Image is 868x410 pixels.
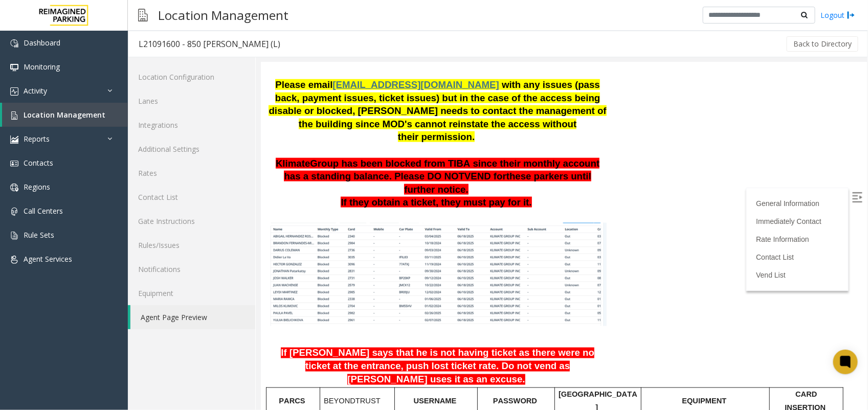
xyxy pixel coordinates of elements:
[495,155,561,163] a: Immediately Contact
[139,37,280,51] div: L21091600 - 850 [PERSON_NAME] (L)
[128,113,255,137] a: Integrations
[128,65,255,89] a: Location Configuration
[847,10,855,20] img: logout
[24,110,105,120] span: Location Management
[128,185,255,209] a: Contact List
[24,134,50,144] span: Reports
[24,206,63,216] span: Call Centers
[24,86,47,96] span: Activity
[10,135,18,144] img: 'icon'
[128,89,255,113] a: Lanes
[10,184,18,192] img: 'icon'
[128,257,255,281] a: Notifications
[524,328,565,350] span: CARD INSERTION
[80,134,271,145] span: If they obtain a ticket, they must pay for it.
[128,281,255,305] a: Equipment
[8,17,345,80] span: with any issues (pass back, payment issues, ticket issues) but in the case of the access being di...
[10,87,18,96] img: 'icon'
[298,328,376,350] span: [GEOGRAPHIC_DATA]
[143,108,330,132] span: these parkers until further notice.
[14,17,72,28] span: Please email
[591,130,602,140] img: Open/Close Sidebar Menu
[24,158,53,168] span: Contacts
[18,335,44,343] span: PARCS
[10,39,18,48] img: 'icon'
[153,335,196,343] span: USERNAME
[24,254,72,264] span: Agent Services
[495,209,525,217] a: Vend List
[138,3,148,28] img: pageIcon
[15,96,49,106] span: Klimate
[10,232,18,240] img: 'icon'
[128,137,255,161] a: Additional Settings
[63,335,120,343] span: BEYONDTRUST
[72,17,238,28] span: [EMAIL_ADDRESS][DOMAIN_NAME]
[24,38,60,48] span: Dashboard
[10,63,18,72] img: 'icon'
[10,256,18,264] img: 'icon'
[128,233,255,257] a: Rules/Issues
[24,230,54,240] span: Rule Sets
[153,3,294,28] h3: Location Management
[495,173,548,181] a: Rate Information
[10,160,18,168] img: 'icon'
[8,161,346,264] img: c2ca93138f6b484f8c859405df5a3603.jpg
[232,335,276,343] span: PASSWORD
[787,36,858,52] button: Back to Directory
[10,208,18,216] img: 'icon'
[128,209,255,233] a: Gate Instructions
[24,62,60,72] span: Monitoring
[10,111,18,120] img: 'icon'
[204,108,246,119] span: VEND for
[128,161,255,185] a: Rates
[495,137,559,145] a: General Information
[130,305,255,329] a: Agent Page Preview
[2,103,128,127] a: Location Management
[495,191,533,199] a: Contact List
[820,10,855,20] a: Logout
[23,96,339,120] span: Group has been blocked from TIBA since their monthly account has a standing balance. Please DO NOT
[24,182,50,192] span: Regions
[20,285,333,322] span: If [PERSON_NAME] says that he is not having ticket as there were no ticket at the entrance, push ...
[421,335,465,343] span: EQUIPMENT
